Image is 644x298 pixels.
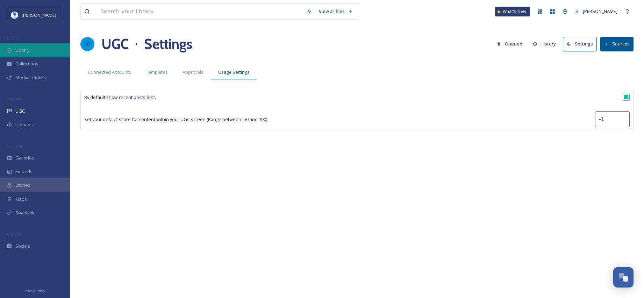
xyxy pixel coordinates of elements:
[183,69,203,76] span: Approvals
[11,12,18,19] img: download.jpeg
[15,61,38,67] span: Collections
[218,69,250,76] span: Usage Settings
[529,37,563,51] a: History
[146,69,168,76] span: Templates
[315,5,356,18] a: View all files
[15,168,33,175] span: Embeds
[571,5,621,18] a: [PERSON_NAME]
[7,144,23,149] span: WIDGETS
[15,155,34,161] span: Galleries
[101,34,129,55] a: UGC
[22,12,56,18] span: [PERSON_NAME]
[583,8,617,14] span: [PERSON_NAME]
[144,34,192,55] h1: Settings
[15,108,25,114] span: UGC
[563,37,600,51] a: Settings
[84,94,156,101] span: By default show recent posts first.
[25,289,45,293] span: Privacy Policy
[493,37,529,51] a: Queued
[97,4,303,19] input: Search your library
[493,37,526,51] button: Queued
[25,286,45,295] a: Privacy Policy
[600,37,634,51] button: Sources
[7,232,21,237] span: SOCIALS
[613,267,634,288] button: Open Chat
[84,116,267,123] span: Set your default score for content within your UGC screen (Range between -50 and 100)
[15,121,33,128] span: Uploads
[563,37,597,51] button: Settings
[7,36,19,41] span: MEDIA
[88,69,131,76] span: Connected Accounts
[15,47,29,54] span: Library
[529,37,560,51] button: History
[15,182,30,189] span: Stories
[15,210,35,216] span: SnapLink
[15,243,30,249] span: Socials
[15,196,27,203] span: Maps
[15,74,46,81] span: Media Centres
[495,7,530,16] a: What's New
[7,97,22,102] span: COLLECT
